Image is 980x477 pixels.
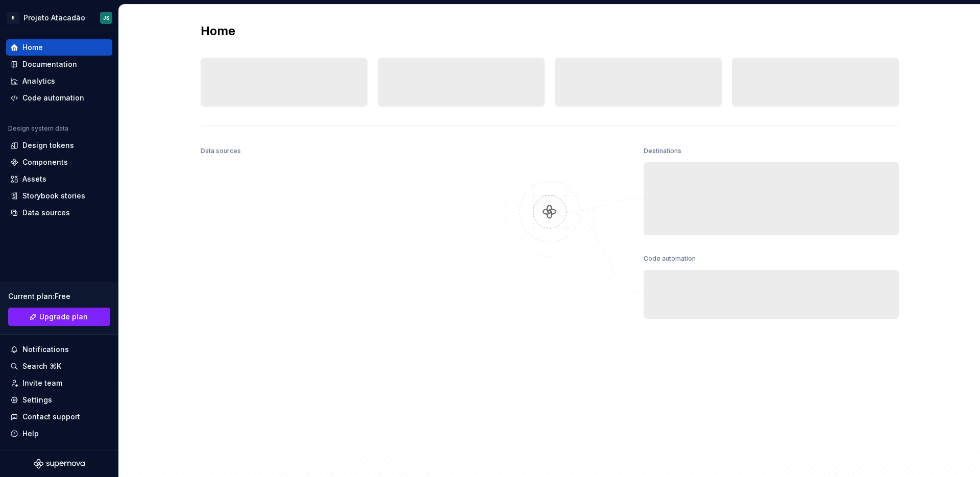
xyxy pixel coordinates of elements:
[6,73,112,89] a: Analytics
[201,23,235,39] h2: Home
[644,252,696,266] div: Code automation
[22,93,84,103] div: Code automation
[22,429,39,439] div: Help
[6,154,112,170] a: Components
[22,76,55,86] div: Analytics
[7,12,19,24] div: B
[22,208,70,218] div: Data sources
[22,157,68,167] div: Components
[6,90,112,106] a: Code automation
[22,140,74,150] div: Design tokens
[22,174,46,184] div: Assets
[8,291,110,302] div: Current plan : Free
[644,144,681,158] div: Destinations
[39,312,88,322] span: Upgrade plan
[22,191,85,201] div: Storybook stories
[22,395,52,405] div: Settings
[6,341,112,358] button: Notifications
[6,205,112,221] a: Data sources
[201,144,241,158] div: Data sources
[6,137,112,154] a: Design tokens
[6,39,112,56] a: Home
[22,344,69,355] div: Notifications
[6,358,112,374] button: Search ⌘K
[6,56,112,72] a: Documentation
[6,409,112,425] button: Contact support
[22,361,61,371] div: Search ⌘K
[6,188,112,204] a: Storybook stories
[22,412,80,422] div: Contact support
[22,42,43,53] div: Home
[22,378,62,388] div: Invite team
[6,392,112,408] a: Settings
[34,459,85,469] svg: Supernova Logo
[23,13,85,23] div: Projeto Atacadão
[6,171,112,187] a: Assets
[22,59,77,69] div: Documentation
[2,7,116,29] button: BProjeto AtacadãoJS
[6,425,112,442] button: Help
[8,308,110,326] a: Upgrade plan
[6,375,112,391] a: Invite team
[103,14,110,22] div: JS
[8,124,68,133] div: Design system data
